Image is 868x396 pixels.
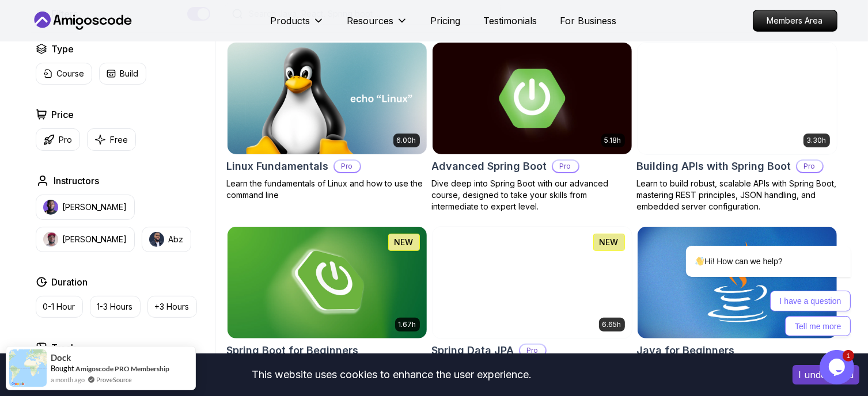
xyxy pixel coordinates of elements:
button: Resources [347,14,408,37]
p: Course [57,68,85,79]
button: instructor img[PERSON_NAME] [36,195,135,220]
p: Pro [553,161,578,172]
button: Products [271,14,324,37]
img: Linux Fundamentals card [228,43,427,154]
h2: Building APIs with Spring Boot [637,158,791,174]
a: Advanced Spring Boot card5.18hAdvanced Spring BootProDive deep into Spring Boot with our advanced... [432,42,632,212]
p: Build [120,68,139,79]
p: Products [271,14,310,28]
h2: Spring Data JPA [432,342,514,359]
h2: Instructors [54,174,100,188]
p: NEW [395,237,414,248]
p: Resources [347,14,394,28]
p: [PERSON_NAME] [63,234,127,245]
a: For Business [560,14,617,28]
p: 1.67h [399,320,416,329]
img: instructor img [43,200,58,215]
p: Free [111,134,128,146]
p: 0-1 Hour [43,301,75,313]
img: instructor img [149,232,164,247]
img: Spring Data JPA card [433,227,632,338]
span: a month ago [51,375,85,384]
iframe: chat widget [820,350,856,384]
p: Abz [169,234,184,245]
h2: Advanced Spring Boot [432,158,547,174]
p: Pro [520,345,545,356]
img: Building APIs with Spring Boot card [638,43,837,154]
h2: Spring Boot for Beginners [227,342,359,359]
p: 6.00h [397,136,416,145]
img: provesource social proof notification image [9,349,47,387]
button: Free [87,128,136,151]
p: +3 Hours [155,301,189,313]
span: Dock [51,353,71,363]
h2: Java for Beginners [637,342,735,359]
p: Learn the fundamentals of Linux and how to use the command line [227,178,427,201]
button: instructor imgAbz [142,227,191,252]
a: Linux Fundamentals card6.00hLinux FundamentalsProLearn the fundamentals of Linux and how to use t... [227,42,427,201]
p: Members Area [753,10,837,31]
iframe: chat widget [649,142,856,344]
p: 1-3 Hours [97,301,133,313]
a: Building APIs with Spring Boot card3.30hBuilding APIs with Spring BootProLearn to build robust, s... [637,42,837,212]
p: Pro [59,134,73,146]
a: Amigoscode PRO Membership [75,364,169,373]
span: Bought [51,364,74,373]
button: Course [36,63,92,85]
img: Java for Beginners card [638,227,837,338]
div: This website uses cookies to enhance the user experience. [9,362,775,387]
img: Advanced Spring Boot card [433,43,632,154]
img: instructor img [43,232,58,247]
p: Pro [335,161,360,172]
a: Java for Beginners card2.41hJava for BeginnersBeginner-friendly Java course for essential program... [637,226,837,385]
a: Spring Data JPA card6.65hNEWSpring Data JPAProMaster database management, advanced querying, and ... [432,226,632,385]
button: Pro [36,128,80,151]
button: 1-3 Hours [90,296,141,318]
button: Accept cookies [793,365,859,384]
img: Spring Boot for Beginners card [228,227,427,338]
a: Pricing [431,14,461,28]
p: Learn to build robust, scalable APIs with Spring Boot, mastering REST principles, JSON handling, ... [637,178,837,212]
p: 5.18h [605,136,621,145]
h2: Duration [52,275,88,289]
h2: Linux Fundamentals [227,158,329,174]
h2: Type [52,42,74,56]
a: Testimonials [484,14,537,28]
a: Spring Boot for Beginners card1.67hNEWSpring Boot for BeginnersBuild a CRUD API with Spring Boot ... [227,226,427,385]
p: 6.65h [602,320,621,329]
p: [PERSON_NAME] [63,201,127,213]
p: Dive deep into Spring Boot with our advanced course, designed to take your skills from intermedia... [432,178,632,212]
a: ProveSource [96,375,132,384]
h2: Price [52,108,74,121]
h2: Track [52,341,77,355]
button: instructor img[PERSON_NAME] [36,227,135,252]
p: 3.30h [807,136,827,145]
button: +3 Hours [147,296,197,318]
button: Build [99,63,146,85]
button: 0-1 Hour [36,296,83,318]
a: Members Area [753,10,837,32]
p: NEW [600,237,619,248]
